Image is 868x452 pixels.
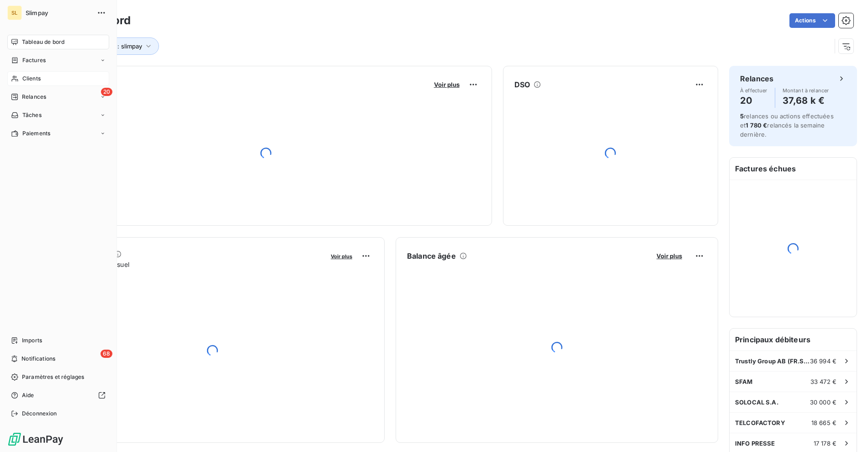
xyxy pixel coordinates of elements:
span: Factures [22,56,46,64]
span: INFO PRESSE [735,440,775,447]
span: 17 178 € [814,440,836,447]
span: Notifications [21,355,55,363]
span: Trustly Group AB (FR.SPSA) [735,357,810,365]
div: SL [7,5,22,20]
a: Aide [7,388,109,403]
h6: Factures échues [730,158,857,180]
button: Actions [789,13,835,28]
span: Aide [22,391,34,399]
span: TELCOFACTORY [735,419,785,426]
h4: 37,68 k € [783,93,829,108]
h6: Relances [740,73,773,84]
span: Montant à relancer [783,88,829,93]
span: Paiements [22,129,50,138]
iframe: Intercom live chat [837,421,859,443]
span: Paramètres et réglages [22,373,84,381]
span: 18 665 € [811,419,836,426]
span: Tâches [22,111,42,119]
button: Voir plus [328,252,355,260]
span: Voir plus [656,252,682,260]
span: 1 780 € [746,122,767,129]
h6: DSO [514,79,530,90]
span: À effectuer [740,88,767,93]
span: 30 000 € [810,399,836,406]
span: Chiffre d'affaires mensuel [52,260,324,269]
img: Logo LeanPay [7,432,64,447]
span: Voir plus [434,81,460,88]
span: SOLOCAL S.A. [735,399,778,406]
span: Relances [22,93,46,101]
h6: Principaux débiteurs [730,329,857,351]
span: Clients [22,74,41,83]
span: Imports [22,336,42,345]
span: Client : slimpay [99,43,142,50]
span: 20 [101,88,112,96]
span: Tableau de bord [22,38,64,46]
span: SFAM [735,378,753,385]
span: 33 472 € [810,378,836,385]
h4: 20 [740,93,767,108]
button: Voir plus [431,80,462,89]
span: 68 [101,350,112,358]
span: relances ou actions effectuées et relancés la semaine dernière. [740,112,834,138]
span: 5 [740,112,744,120]
span: 36 994 € [810,357,836,365]
span: Slimpay [26,9,91,16]
h6: Balance âgée [407,250,456,261]
span: Voir plus [331,253,352,260]
button: Client : slimpay [85,37,159,55]
span: Déconnexion [22,409,57,418]
button: Voir plus [654,252,685,260]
